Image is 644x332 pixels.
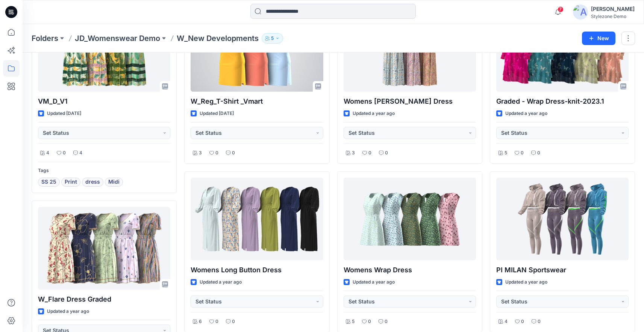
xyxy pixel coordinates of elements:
p: 5 [271,34,274,42]
p: 0 [63,149,66,157]
p: 0 [232,318,235,326]
p: 3 [352,149,355,157]
p: 0 [385,318,388,326]
p: 0 [537,149,540,157]
p: Womens Long Button Dress [191,265,323,275]
p: PI MILAN Sportswear [496,265,629,275]
span: dress [85,178,100,187]
a: W_Flare Dress Graded [38,207,170,290]
a: JD_Womenswear Demo [75,33,160,44]
p: Womens Wrap Dress [344,265,476,275]
p: 0 [215,149,218,157]
p: Updated [DATE] [200,110,234,118]
a: Folders [32,33,58,44]
p: Updated a year ago [353,278,395,286]
span: Midi [108,178,120,187]
p: VM_D_V1 [38,96,170,107]
p: 0 [521,149,524,157]
span: 7 [558,6,564,12]
p: 0 [368,149,371,157]
p: W_New Developments [177,33,259,44]
p: 6 [199,318,202,326]
p: 5 [505,149,507,157]
p: 4 [505,318,508,326]
p: 0 [232,149,235,157]
a: PI MILAN Sportswear [496,178,629,260]
div: [PERSON_NAME] [591,5,635,14]
p: 5 [352,318,355,326]
p: Womens [PERSON_NAME] Dress [344,96,476,107]
p: Updated a year ago [200,278,242,286]
p: W_Flare Dress Graded [38,294,170,305]
p: Updated a year ago [505,110,547,118]
button: New [582,32,615,45]
p: Updated [DATE] [47,110,81,118]
p: 0 [521,318,524,326]
p: 3 [199,149,202,157]
p: Updated a year ago [353,110,395,118]
p: 0 [538,318,541,326]
p: Updated a year ago [505,278,547,286]
button: 5 [262,33,283,44]
a: Womens Long Button Dress [191,178,323,260]
p: 0 [368,318,371,326]
p: 0 [215,318,218,326]
p: 4 [79,149,82,157]
a: Womens Wrap Dress [344,178,476,260]
div: Stylezone Demo [591,14,635,19]
span: Print [65,178,77,187]
p: Graded - Wrap Dress-knit-2023.1 [496,96,629,107]
p: 0 [385,149,388,157]
span: SS 25 [41,178,56,187]
img: avatar [573,5,588,20]
p: Tags [38,167,170,175]
p: Updated a year ago [47,308,89,315]
p: 4 [46,149,49,157]
p: W_Reg_T-Shirt _Vmart [191,96,323,107]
